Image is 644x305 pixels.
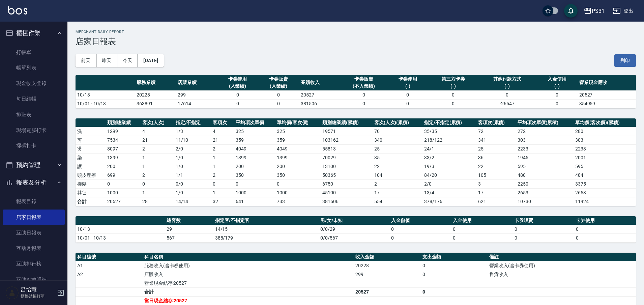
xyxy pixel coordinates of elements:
a: 排班表 [3,107,65,122]
img: Logo [8,6,27,15]
td: 4 [141,127,174,136]
td: 護 [76,162,106,171]
button: 登出 [610,5,636,17]
td: 350 [275,171,321,179]
td: 0 [106,179,141,188]
td: 營業收入(含卡券使用) [488,261,636,270]
td: 0 [211,179,234,188]
td: 388/179 [213,233,319,242]
div: 卡券販賣 [342,76,386,83]
td: 299 [176,90,217,99]
td: 354959 [578,99,636,108]
th: 入金儲值 [389,216,451,225]
td: 641 [234,197,275,206]
td: 4049 [275,144,321,153]
th: 單均價(客次價) [275,118,321,127]
td: 381506 [299,99,340,108]
td: 33 / 2 [422,153,476,162]
td: 2 [373,179,422,188]
td: 20228 [354,261,421,270]
div: (-) [480,83,535,90]
td: 381506 [321,197,372,206]
td: 70029 [321,153,372,162]
div: (入業績) [260,83,297,90]
td: 20527 [299,90,340,99]
td: 303 [516,136,574,144]
button: PS31 [581,4,607,18]
td: 0 [536,99,578,108]
td: 3 [476,179,516,188]
th: 入金使用 [451,216,513,225]
a: 互助排行榜 [3,256,65,272]
th: 男/女/未知 [319,216,389,225]
td: 0 [421,287,488,296]
td: 店販收入 [143,270,354,279]
td: 103162 [321,136,372,144]
td: 200 [275,162,321,171]
a: 掃碼打卡 [3,138,65,154]
td: 22 [373,162,422,171]
div: 卡券販賣 [260,76,297,83]
td: 1 / 0 [174,153,211,162]
td: 28 [141,197,174,206]
td: 7534 [106,136,141,144]
td: 1 [141,188,174,197]
th: 總客數 [165,216,213,225]
td: 50365 [321,171,372,179]
td: 1000 [234,188,275,197]
td: 洗 [76,127,106,136]
table: a dense table [76,118,636,206]
td: 70 [373,127,422,136]
td: 621 [476,197,516,206]
td: 595 [516,162,574,171]
td: 20527 [578,90,636,99]
div: (-) [430,83,476,90]
td: 染 [76,153,106,162]
td: 1945 [516,153,574,162]
td: 200 [234,162,275,171]
td: 0 [428,90,478,99]
td: 17614 [176,99,217,108]
td: 1 / 0 [174,188,211,197]
td: 0 [258,90,299,99]
td: -26547 [478,99,536,108]
td: 0 [387,99,429,108]
button: 前天 [76,54,96,67]
th: 備註 [488,253,636,261]
div: 入金使用 [538,76,576,83]
button: 報表及分析 [3,174,65,191]
td: 17 [373,188,422,197]
a: 每日結帳 [3,91,65,107]
td: 24 / 1 [422,144,476,153]
th: 科目編號 [76,253,143,261]
td: 359 [275,136,321,144]
td: 0/0/29 [319,225,389,233]
td: 4 [211,127,234,136]
td: 10/13 [76,90,135,99]
td: 36 [476,153,516,162]
h5: 呂怡慧 [21,286,55,293]
th: 指定/不指定(累積) [422,118,476,127]
td: 10/13 [76,225,165,233]
td: 11924 [574,197,636,206]
button: 今天 [117,54,138,67]
td: 1000 [106,188,141,197]
td: 554 [373,197,422,206]
td: 699 [106,171,141,179]
td: 104 [373,171,422,179]
h3: 店家日報表 [76,37,636,46]
td: 0 [513,233,575,242]
td: 567 [165,233,213,242]
td: 0 [478,90,536,99]
td: 0 [536,90,578,99]
td: 0 [258,99,299,108]
td: 325 [275,127,321,136]
td: 595 [574,162,636,171]
td: A1 [76,261,143,270]
td: 359 [234,136,275,144]
td: 35 / 35 [422,127,476,136]
th: 單均價(客次價)(累積) [574,118,636,127]
td: 10/01 - 10/13 [76,99,135,108]
div: 第三方卡券 [430,76,476,83]
td: 1 / 0 [174,162,211,171]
